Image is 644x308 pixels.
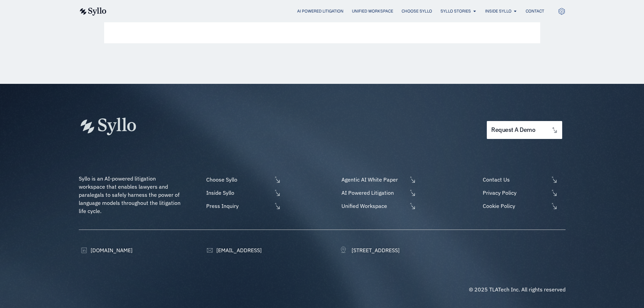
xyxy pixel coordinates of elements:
[205,189,281,197] a: Inside Syllo
[340,175,416,184] a: Agentic AI White Paper
[481,189,549,197] span: Privacy Policy
[89,246,133,254] span: [DOMAIN_NAME]
[481,189,565,197] a: Privacy Policy
[297,8,343,14] a: AI Powered Litigation
[120,8,544,15] div: Menu Toggle
[481,175,565,184] a: Contact Us
[340,175,407,184] span: Agentic AI White Paper
[469,286,566,293] span: © 2025 TLATech Inc. All rights reserved
[79,7,106,16] img: syllo
[205,175,272,184] span: Choose Syllo
[205,202,281,210] a: Press Inquiry
[205,189,272,197] span: Inside Syllo
[79,175,182,214] span: Syllo is an AI-powered litigation workspace that enables lawyers and paralegals to safely harness...
[481,202,565,210] a: Cookie Policy
[487,121,562,139] a: request a demo
[215,246,262,254] span: [EMAIL_ADDRESS]
[340,189,407,197] span: AI Powered Litigation
[205,202,272,210] span: Press Inquiry
[79,246,133,254] a: [DOMAIN_NAME]
[485,8,511,14] a: Inside Syllo
[350,246,400,254] span: [STREET_ADDRESS]
[526,8,544,14] a: Contact
[491,127,535,133] span: request a demo
[340,189,416,197] a: AI Powered Litigation
[205,246,262,254] a: [EMAIL_ADDRESS]
[440,8,471,14] a: Syllo Stories
[481,202,549,210] span: Cookie Policy
[340,246,400,254] a: [STREET_ADDRESS]
[205,175,281,184] a: Choose Syllo
[481,175,549,184] span: Contact Us
[340,202,416,210] a: Unified Workspace
[402,8,432,14] a: Choose Syllo
[352,8,393,14] a: Unified Workspace
[120,8,544,15] nav: Menu
[340,202,407,210] span: Unified Workspace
